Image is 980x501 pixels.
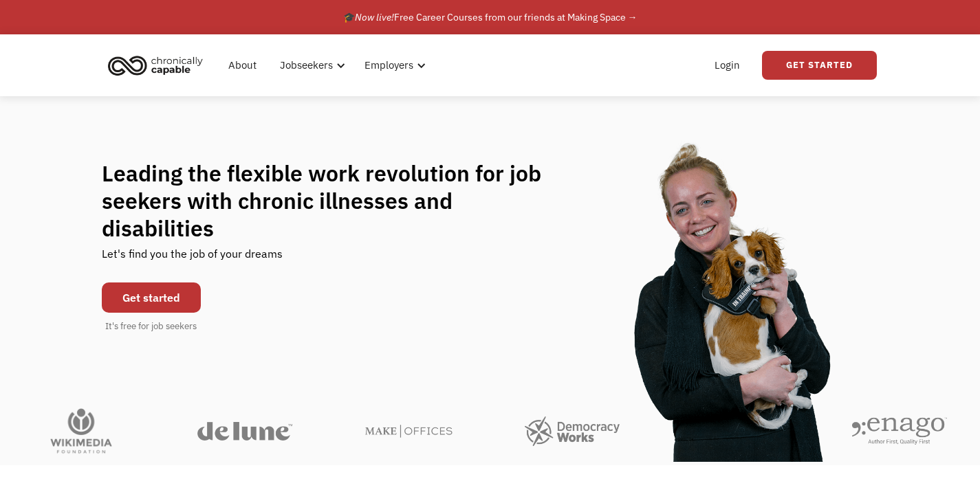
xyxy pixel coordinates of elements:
[364,57,413,74] div: Employers
[280,57,333,74] div: Jobseekers
[105,320,197,333] div: It's free for job seekers
[343,9,638,25] div: 🎓 Free Career Courses from our friends at Making Space →
[355,11,394,23] em: Now live!
[220,43,265,87] a: About
[104,50,207,80] img: Chronically Capable logo
[102,159,568,242] h1: Leading the flexible work revolution for job seekers with chronic illnesses and disabilities
[102,282,201,313] a: Get started
[272,43,349,87] div: Jobseekers
[102,242,283,276] div: Let's find you the job of your dreams
[104,50,213,80] a: home
[356,43,430,87] div: Employers
[706,43,748,87] a: Login
[762,51,877,80] a: Get Started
